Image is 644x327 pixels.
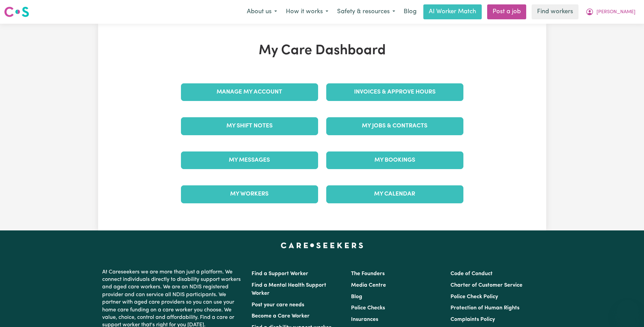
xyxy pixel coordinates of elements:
a: Charter of Customer Service [450,283,522,288]
a: My Calendar [326,185,463,203]
h1: My Care Dashboard [177,43,467,59]
a: Police Check Policy [450,294,498,300]
button: Safety & resources [333,5,400,19]
a: Complaints Policy [450,317,495,322]
button: My Account [581,5,640,19]
img: Careseekers logo [4,6,29,18]
a: Police Checks [351,305,385,311]
a: Code of Conduct [450,271,493,277]
a: Media Centre [351,283,386,288]
a: Insurances [351,317,378,322]
a: Invoices & Approve Hours [326,83,463,101]
iframe: Button to launch messaging window [617,300,639,322]
a: AI Worker Match [423,4,482,19]
a: Find a Support Worker [252,271,308,277]
a: My Shift Notes [181,117,318,135]
a: My Jobs & Contracts [326,117,463,135]
span: [PERSON_NAME] [596,8,636,16]
a: My Workers [181,185,318,203]
a: Post your care needs [252,302,304,308]
a: Protection of Human Rights [450,305,519,311]
a: Careseekers logo [4,4,29,20]
a: Become a Care Worker [252,313,310,319]
a: Manage My Account [181,83,318,101]
a: My Bookings [326,151,463,169]
a: The Founders [351,271,385,277]
a: Find workers [532,4,578,19]
a: Post a job [487,4,526,19]
a: My Messages [181,151,318,169]
button: How it works [281,5,333,19]
a: Careseekers home page [281,243,363,248]
a: Blog [351,294,362,300]
a: Blog [400,4,421,19]
button: About us [242,5,281,19]
a: Find a Mental Health Support Worker [252,283,326,296]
